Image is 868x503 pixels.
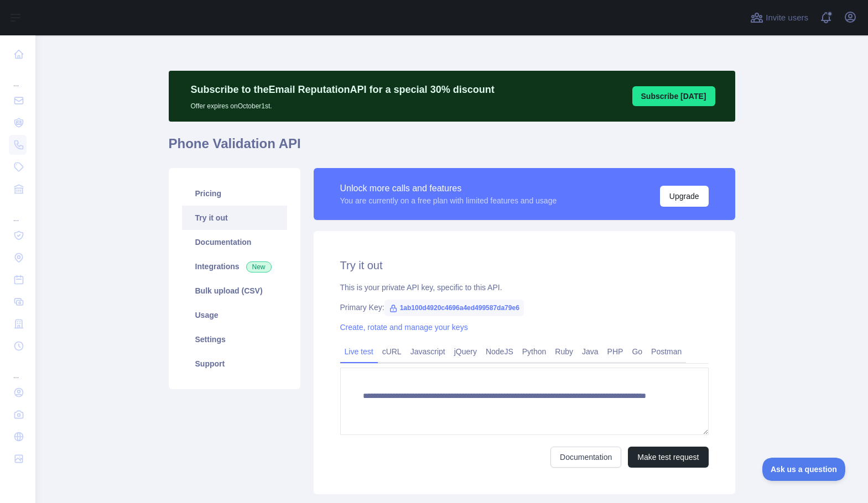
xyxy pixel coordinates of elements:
[406,343,450,360] a: Javascript
[340,302,709,313] div: Primary Key:
[632,86,715,106] button: Subscribe [DATE]
[603,343,628,360] a: PHP
[182,254,287,279] a: Integrations New
[340,343,378,360] a: Live test
[182,352,287,376] a: Support
[340,323,468,332] a: Create, rotate and manage your keys
[182,327,287,352] a: Settings
[578,343,603,360] a: Java
[246,261,272,273] span: New
[191,82,495,97] p: Subscribe to the Email Reputation API for a special 30 % discount
[340,182,557,195] div: Unlock more calls and features
[9,201,27,223] div: ...
[628,447,708,468] button: Make test request
[766,12,808,24] span: Invite users
[762,458,846,481] iframe: Toggle Customer Support
[340,195,557,206] div: You are currently on a free plan with limited features and usage
[9,358,27,380] div: ...
[182,279,287,303] a: Bulk upload (CSV)
[481,343,518,360] a: NodeJS
[660,186,709,207] button: Upgrade
[550,447,621,468] a: Documentation
[182,181,287,206] a: Pricing
[182,303,287,327] a: Usage
[550,343,578,360] a: Ruby
[9,66,27,88] div: ...
[191,97,495,111] p: Offer expires on October 1st.
[340,258,709,273] h2: Try it out
[627,343,647,360] a: Go
[182,230,287,254] a: Documentation
[378,343,406,360] a: cURL
[518,343,551,360] a: Python
[748,9,810,27] button: Invite users
[647,343,686,360] a: Postman
[340,282,709,293] div: This is your private API key, specific to this API.
[182,206,287,230] a: Try it out
[169,135,735,161] h1: Phone Validation API
[450,343,481,360] a: jQuery
[384,300,524,316] span: 1ab100d4920c4696a4ed499587da79e6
